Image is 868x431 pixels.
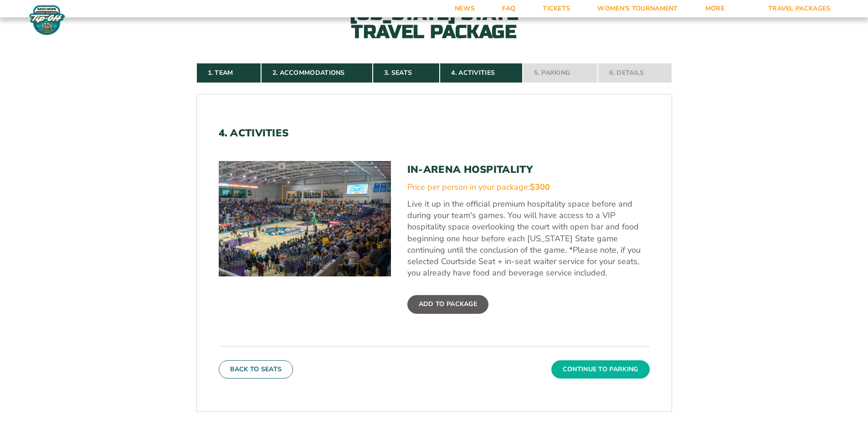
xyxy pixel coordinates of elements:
[27,5,67,36] img: Fort Myers Tip-Off
[261,63,373,83] a: 2. Accommodations
[551,360,650,379] button: Continue To Parking
[196,63,261,83] a: 1. Team
[407,295,488,313] label: Add To Package
[530,182,550,192] span: $300
[219,127,650,139] h2: 4. Activities
[219,360,293,379] button: Back To Seats
[407,198,650,279] p: Live it up in the official premium hospitality space before and during your team's games. You wil...
[407,182,650,193] div: Price per person in your package:
[373,63,440,83] a: 3. Seats
[407,164,650,176] h3: In-Arena Hospitality
[334,5,534,41] h2: [US_STATE] State Travel Package
[219,161,391,276] img: In-Arena Hospitality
